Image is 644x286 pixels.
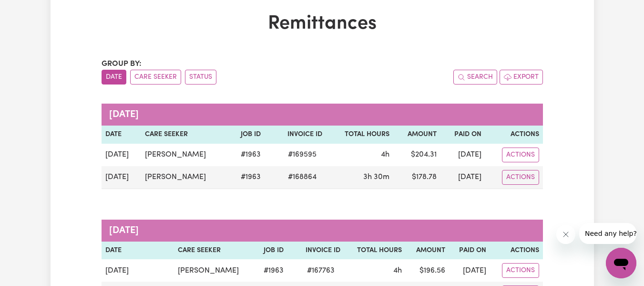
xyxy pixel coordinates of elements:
th: Invoice ID [265,126,326,144]
td: [DATE] [102,259,174,282]
th: Invoice ID [287,242,344,260]
td: # 1963 [229,144,265,166]
td: [DATE] [102,166,141,189]
td: $ 204.31 [393,144,440,166]
button: Actions [502,148,539,162]
span: # 168864 [282,171,322,183]
caption: [DATE] [102,104,543,126]
h1: Remittances [102,12,543,35]
span: # 167763 [301,265,340,276]
button: Actions [502,170,539,185]
td: [PERSON_NAME] [174,259,255,282]
span: 4 hours [381,151,389,159]
iframe: Button to launch messaging window [606,248,636,278]
span: Need any help? [6,7,58,14]
td: $ 196.56 [406,259,449,282]
th: Date [102,242,174,260]
th: Actions [485,126,543,144]
span: # 169595 [282,149,322,160]
th: Amount [393,126,440,144]
th: Care Seeker [174,242,255,260]
th: Paid On [449,242,490,260]
th: Actions [490,242,543,260]
td: [DATE] [440,166,485,189]
button: sort invoices by paid status [185,70,216,85]
button: sort invoices by date [102,70,126,85]
td: [PERSON_NAME] [141,166,229,189]
span: 4 hours [393,267,402,275]
td: [DATE] [449,259,490,282]
th: Care Seeker [141,126,229,144]
th: Total Hours [326,126,393,144]
td: # 1963 [255,259,287,282]
td: # 1963 [229,166,265,189]
td: [DATE] [440,144,485,166]
span: Group by: [102,60,142,68]
iframe: Message from company [579,223,636,244]
th: Amount [406,242,449,260]
button: Actions [502,263,539,278]
caption: [DATE] [102,220,543,242]
td: $ 178.78 [393,166,440,189]
span: 3 hours 30 minutes [363,173,389,181]
button: Search [453,70,497,85]
th: Date [102,126,141,144]
td: [DATE] [102,144,141,166]
td: [PERSON_NAME] [141,144,229,166]
iframe: Close message [556,225,575,244]
th: Job ID [255,242,287,260]
button: sort invoices by care seeker [130,70,181,85]
th: Job ID [229,126,265,144]
button: Export [500,70,543,85]
th: Total Hours [344,242,406,260]
th: Paid On [440,126,485,144]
